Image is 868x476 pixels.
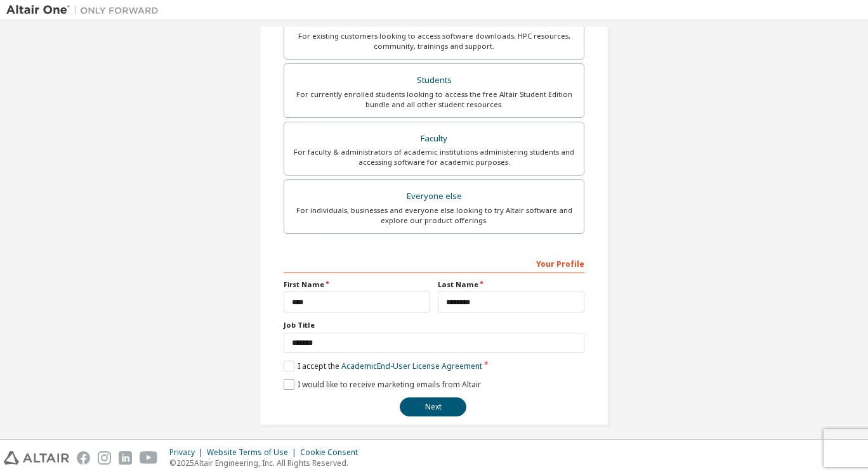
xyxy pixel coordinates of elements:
img: youtube.svg [140,451,158,465]
label: Last Name [438,280,584,290]
label: First Name [284,280,430,290]
label: I would like to receive marketing emails from Altair [284,379,481,390]
div: Website Terms of Use [207,447,300,458]
a: Academic End-User License Agreement [341,361,482,371]
div: Cookie Consent [300,447,365,458]
img: linkedin.svg [119,451,132,465]
div: Privacy [169,447,207,458]
div: For currently enrolled students looking to access the free Altair Student Edition bundle and all ... [292,89,576,110]
img: instagram.svg [98,451,111,465]
button: Next [400,397,466,416]
label: Job Title [284,320,584,330]
img: altair_logo.svg [4,451,69,465]
div: For existing customers looking to access software downloads, HPC resources, community, trainings ... [292,31,576,51]
img: facebook.svg [77,451,90,465]
div: Faculty [292,130,576,148]
div: For individuals, businesses and everyone else looking to try Altair software and explore our prod... [292,205,576,226]
p: © 2025 Altair Engineering, Inc. All Rights Reserved. [169,458,365,468]
div: Students [292,72,576,89]
div: Everyone else [292,188,576,205]
label: I accept the [284,361,482,371]
img: Altair One [6,4,165,16]
div: Your Profile [284,253,584,273]
div: For faculty & administrators of academic institutions administering students and accessing softwa... [292,147,576,167]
